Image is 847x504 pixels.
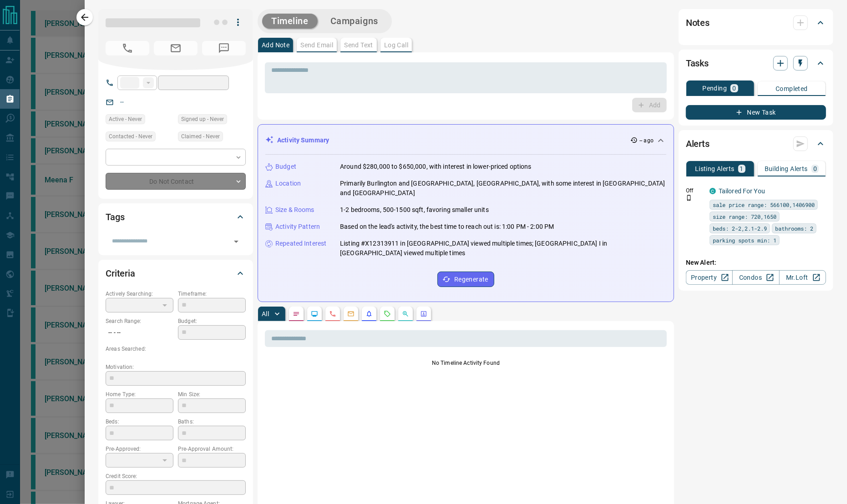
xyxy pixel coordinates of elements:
span: bathrooms: 2 [775,224,813,233]
a: Property [686,270,733,285]
p: Primarily Burlington and [GEOGRAPHIC_DATA], [GEOGRAPHIC_DATA], with some interest in [GEOGRAPHIC_... [340,179,666,198]
p: Size & Rooms [275,205,314,215]
p: Beds: [106,418,173,426]
button: Open [230,235,243,248]
svg: Emails [347,310,355,318]
p: Listing #X12313911 in [GEOGRAPHIC_DATA] viewed multiple times; [GEOGRAPHIC_DATA] I in [GEOGRAPHIC... [340,239,666,258]
p: All [262,311,269,317]
div: Tags [106,206,246,228]
span: parking spots min: 1 [713,236,776,245]
p: Min Size: [178,390,246,398]
p: Pre-Approved: [106,445,173,453]
p: Actively Searching: [106,290,173,298]
p: Completed [776,86,808,92]
span: No Number [106,41,149,55]
p: Listing Alerts [695,166,735,172]
p: Repeated Interest [275,239,326,248]
span: Claimed - Never [181,132,220,141]
p: Pending [702,85,727,91]
p: -- - -- [106,325,173,340]
p: Areas Searched: [106,345,246,353]
p: Timeframe: [178,290,246,298]
div: Activity Summary-- ago [265,132,666,149]
div: Alerts [686,133,826,155]
button: Campaigns [321,14,387,29]
p: 1 [740,166,744,172]
p: Building Alerts [765,166,808,172]
span: No Email [154,41,198,55]
a: -- [120,98,124,106]
div: Notes [686,12,826,34]
svg: Listing Alerts [365,310,373,318]
div: Tasks [686,52,826,74]
a: Tailored For You [719,187,765,195]
h2: Criteria [106,266,135,281]
p: Budget [275,162,296,171]
p: Location [275,179,301,188]
p: Activity Pattern [275,222,320,232]
p: New Alert: [686,258,826,267]
svg: Notes [293,310,300,318]
svg: Lead Browsing Activity [311,310,318,318]
span: Signed up - Never [181,115,224,124]
p: No Timeline Activity Found [265,359,667,367]
h2: Notes [686,15,710,30]
span: No Number [202,41,246,55]
button: Regenerate [437,272,494,287]
span: sale price range: 566100,1406900 [713,200,815,209]
svg: Push Notification Only [686,195,692,201]
p: Budget: [178,317,246,325]
svg: Agent Actions [420,310,427,318]
span: Active - Never [109,115,142,124]
div: Criteria [106,262,246,284]
p: Add Note [262,42,289,48]
a: Mr.Loft [779,270,826,285]
p: Motivation: [106,363,246,371]
h2: Alerts [686,136,710,151]
p: Pre-Approval Amount: [178,445,246,453]
p: Search Range: [106,317,173,325]
p: Off [686,186,704,195]
h2: Tags [106,210,124,224]
span: beds: 2-2,2.1-2.9 [713,224,767,233]
button: Timeline [262,14,318,29]
a: Condos [732,270,779,285]
svg: Requests [384,310,391,318]
p: Activity Summary [277,136,329,145]
p: -- ago [639,136,654,145]
div: Do Not Contact [106,173,246,190]
p: Based on the lead's activity, the best time to reach out is: 1:00 PM - 2:00 PM [340,222,554,232]
div: condos.ca [710,188,716,194]
p: Home Type: [106,390,173,398]
span: size range: 720,1650 [713,212,776,221]
p: Credit Score: [106,472,246,480]
p: Baths: [178,418,246,426]
p: 1-2 bedrooms, 500-1500 sqft, favoring smaller units [340,205,489,215]
p: 0 [813,166,817,172]
svg: Opportunities [402,310,409,318]
span: Contacted - Never [109,132,152,141]
svg: Calls [329,310,336,318]
button: New Task [686,105,826,120]
p: Around $280,000 to $650,000, with interest in lower-priced options [340,162,532,171]
p: 0 [732,85,736,91]
h2: Tasks [686,56,709,71]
